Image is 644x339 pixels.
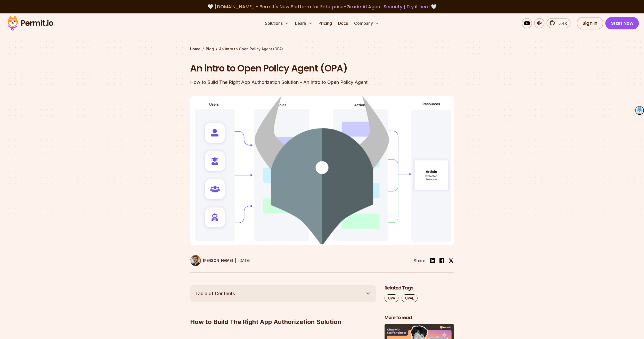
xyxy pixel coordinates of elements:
p: [PERSON_NAME] [203,258,233,263]
time: [DATE] [238,258,250,263]
img: facebook [439,257,445,264]
h1: An intro to Open Policy Agent (OPA) [190,62,388,75]
a: Docs [336,18,350,28]
div: | [235,257,236,264]
a: Start Now [605,17,639,29]
a: Sign In [577,17,603,29]
a: Home [190,46,200,52]
button: Learn [293,18,314,28]
a: Blog [206,46,214,52]
h2: Related Tags [385,285,454,291]
h2: How to Build The Right App Authorization Solution [190,297,376,326]
a: OPAL [402,294,418,302]
a: Pricing [316,18,334,28]
button: Table of Contents [190,285,376,302]
a: Try it here [406,3,430,10]
button: Company [352,18,381,28]
img: linkedin [429,257,436,264]
li: Share: [413,257,426,264]
img: Daniel Bass [190,255,201,266]
span: 5.4k [555,20,567,26]
div: How to Build The Right App Authorization Solution - An Intro to Open Policy Agent [190,79,388,86]
span: [DOMAIN_NAME] - Permit's New Platform for Enterprise-Grade AI Agent Security | [215,3,430,10]
img: twitter [449,258,454,263]
a: OPA [385,294,398,302]
a: 5.4k [547,18,570,28]
span: Table of Contents [195,290,235,297]
h2: More to read [385,314,454,321]
img: An intro to Open Policy Agent (OPA) [190,96,454,245]
div: 🤍 🤍 [12,3,632,10]
button: Solutions [263,18,291,28]
div: / / [190,46,454,52]
img: Permit logo [5,14,56,32]
a: [PERSON_NAME] [190,255,233,266]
